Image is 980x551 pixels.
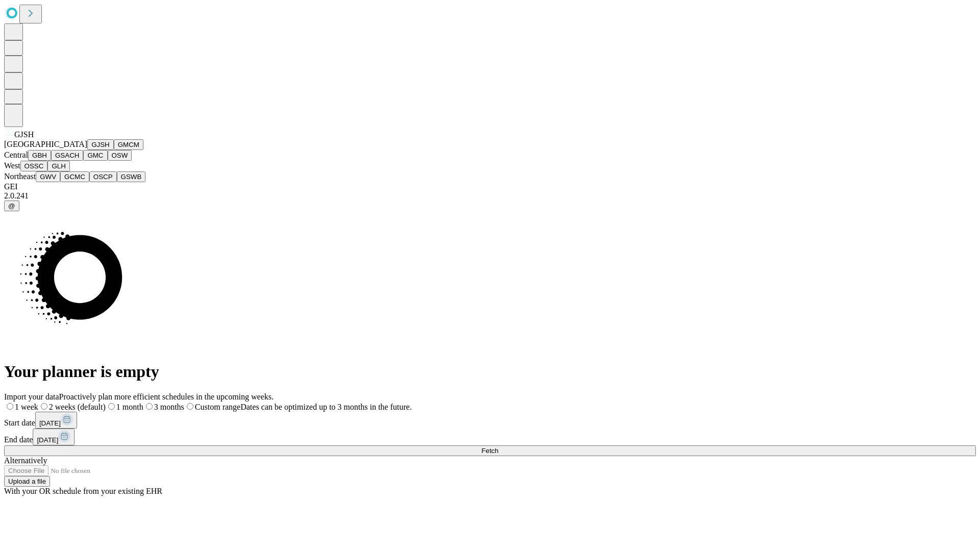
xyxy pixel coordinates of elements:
div: GEI [4,182,976,191]
span: With your OR schedule from your existing EHR [4,487,162,495]
span: Custom range [195,403,240,411]
span: Alternatively [4,456,47,465]
span: [DATE] [37,436,58,444]
span: West [4,161,20,170]
input: 1 month [108,403,115,410]
span: Northeast [4,172,36,181]
button: GSWB [117,171,146,182]
button: OSSC [20,161,48,171]
button: GMCM [114,139,143,150]
span: 1 week [15,403,38,411]
div: 2.0.241 [4,191,976,201]
span: Proactively plan more efficient schedules in the upcoming weeks. [59,392,274,401]
input: 3 months [146,403,153,410]
button: [DATE] [33,429,75,445]
span: 1 month [116,403,143,411]
span: 3 months [154,403,184,411]
button: @ [4,201,19,211]
span: Import your data [4,392,59,401]
button: OSCP [89,171,117,182]
span: 2 weeks (default) [49,403,106,411]
button: Fetch [4,445,976,456]
button: GMC [83,150,107,161]
span: Dates can be optimized up to 3 months in the future. [240,403,411,411]
div: End date [4,429,976,445]
button: GJSH [87,139,114,150]
span: Central [4,151,28,159]
button: GLH [47,161,69,171]
button: [DATE] [35,412,77,429]
div: Start date [4,412,976,429]
span: [DATE] [39,419,61,427]
button: GSACH [51,150,83,161]
span: Fetch [481,447,498,455]
h1: Your planner is empty [4,362,976,381]
button: GWV [36,171,60,182]
input: 1 week [7,403,13,410]
button: OSW [108,150,132,161]
span: @ [8,202,15,210]
button: Upload a file [4,476,50,487]
input: Custom rangeDates can be optimized up to 3 months in the future. [187,403,193,410]
input: 2 weeks (default) [41,403,47,410]
button: GBH [28,150,51,161]
span: GJSH [14,130,34,139]
span: [GEOGRAPHIC_DATA] [4,140,87,148]
button: GCMC [60,171,89,182]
